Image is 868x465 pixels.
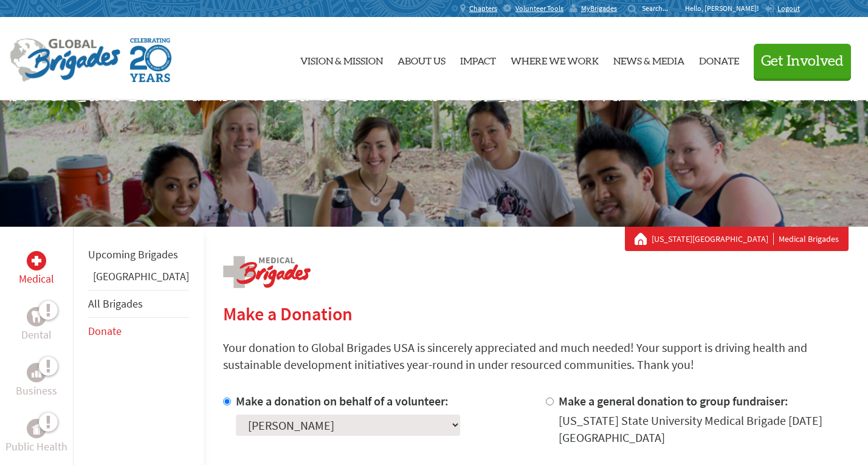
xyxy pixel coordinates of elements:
h2: Make a Donation [223,303,849,325]
div: Medical [27,251,46,270]
a: DentalDental [21,307,52,343]
img: Dental [32,311,41,322]
a: BusinessBusiness [16,363,57,399]
div: Dental [27,307,46,326]
label: Make a donation on behalf of a volunteer: [236,393,449,408]
a: Impact [460,27,496,91]
span: Volunteer Tools [515,4,563,13]
label: Make a general donation to group fundraiser: [559,393,788,408]
img: Public Health [32,422,41,435]
img: Medical [32,256,41,266]
img: logo-medical.png [223,256,311,288]
a: All Brigades [88,297,143,311]
p: Hello, [PERSON_NAME]! [685,4,765,13]
input: Search... [642,4,677,13]
a: About Us [398,27,446,91]
span: MyBrigades [581,4,617,13]
li: Guatemala [88,268,189,290]
a: Public HealthPublic Health [5,419,67,455]
a: Logout [765,4,800,13]
span: Get Involved [761,54,844,69]
p: Your donation to Global Brigades USA is sincerely appreciated and much needed! Your support is dr... [223,339,849,373]
p: Business [16,382,57,399]
a: [US_STATE][GEOGRAPHIC_DATA] [652,233,774,245]
a: Upcoming Brigades [88,247,178,261]
img: Global Brigades Celebrating 20 Years [130,38,171,82]
a: MedicalMedical [19,251,54,288]
a: News & Media [613,27,684,91]
p: Dental [21,326,52,343]
a: Where We Work [511,27,599,91]
span: Chapters [469,4,497,13]
div: Business [27,363,46,382]
img: Global Brigades Logo [10,38,120,82]
a: Donate [88,324,122,338]
button: Get Involved [754,44,851,78]
div: [US_STATE] State University Medical Brigade [DATE] [GEOGRAPHIC_DATA] [559,412,849,446]
a: Vision & Mission [300,27,383,91]
p: Public Health [5,438,67,455]
a: [GEOGRAPHIC_DATA] [93,269,189,283]
li: All Brigades [88,290,189,318]
div: Medical Brigades [635,233,839,245]
img: Business [32,368,41,377]
span: Logout [777,4,800,13]
div: Public Health [27,419,46,438]
li: Upcoming Brigades [88,241,189,268]
li: Donate [88,318,189,345]
a: Donate [699,27,739,91]
p: Medical [19,270,54,288]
